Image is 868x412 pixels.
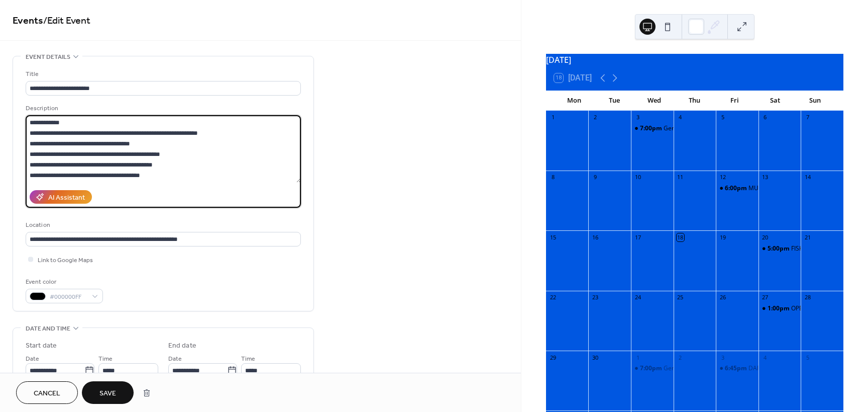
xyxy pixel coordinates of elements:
div: 4 [762,354,769,361]
div: 18 [677,233,684,241]
div: MUDMEN [716,184,758,193]
div: General Meeting for members [631,364,674,373]
div: 17 [634,233,641,241]
div: 1 [549,114,557,121]
div: 29 [549,354,557,361]
div: FISH AND CHIPS [758,244,801,253]
div: MUDMEN [748,184,777,193]
div: 2 [677,354,684,361]
div: Fri [715,91,755,111]
span: Save [99,388,116,399]
span: #000000FF [50,292,87,302]
div: 4 [677,114,684,121]
div: 12 [719,174,726,181]
div: 5 [804,354,811,361]
button: AI Assistant [30,190,92,204]
div: 24 [634,294,641,301]
span: 1:00pm [768,304,791,313]
div: Start date [26,341,57,351]
span: 5:00pm [768,244,791,253]
div: General Meeting for members [631,124,674,133]
div: 11 [677,174,684,181]
div: 28 [804,294,811,301]
div: 22 [549,294,557,301]
div: Event color [26,277,101,287]
div: 19 [719,233,726,241]
span: 6:45pm [725,364,748,373]
div: 30 [591,354,599,361]
div: 13 [762,174,769,181]
div: 16 [591,233,599,241]
div: OPEN JAM! [791,304,821,313]
div: 20 [762,233,769,241]
div: Location [26,220,299,230]
span: Date [168,354,182,364]
div: Thu [675,91,715,111]
a: Events [13,11,43,31]
span: 7:00pm [640,364,664,373]
div: AI Assistant [48,193,85,203]
span: Time [241,354,255,364]
div: 27 [762,294,769,301]
div: 3 [719,354,726,361]
div: 8 [549,174,557,181]
div: 26 [719,294,726,301]
span: Link to Google Maps [38,255,93,266]
div: 23 [591,294,599,301]
div: 1 [634,354,641,361]
div: Sun [795,91,835,111]
div: Description [26,103,299,114]
div: OPEN JAM! [758,304,801,313]
div: Wed [634,91,675,111]
div: General Meeting for members [664,124,749,133]
div: DARTS! [748,364,769,373]
div: 15 [549,233,557,241]
div: Sat [755,91,795,111]
span: Date and time [26,323,70,334]
div: [DATE] [546,54,843,66]
div: General Meeting for members [664,364,749,373]
span: Event details [26,52,70,62]
button: Cancel [16,381,78,404]
span: 6:00pm [725,184,748,193]
div: 25 [677,294,684,301]
div: 3 [634,114,641,121]
div: 10 [634,174,641,181]
div: Title [26,69,299,79]
div: DARTS! [716,364,758,373]
span: / Edit Event [43,11,90,31]
div: 21 [804,233,811,241]
div: 14 [804,174,811,181]
span: Cancel [34,388,60,399]
div: 2 [591,114,599,121]
span: 7:00pm [640,124,664,133]
div: 5 [719,114,726,121]
div: FISH AND CHIPS [791,244,837,253]
div: 7 [804,114,811,121]
div: 9 [591,174,599,181]
span: Time [98,354,113,364]
div: 6 [762,114,769,121]
span: Date [26,354,39,364]
div: Mon [554,91,594,111]
button: Save [82,381,134,404]
div: End date [168,341,196,351]
div: Tue [594,91,634,111]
